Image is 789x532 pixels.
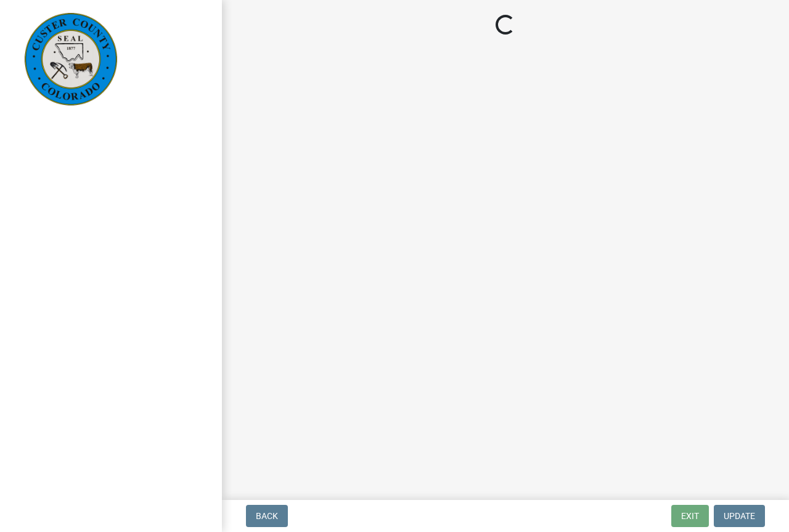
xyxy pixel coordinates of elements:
[671,505,709,527] button: Exit
[25,13,117,105] img: Custer County, Colorado
[246,505,288,527] button: Back
[724,511,755,521] span: Update
[714,505,765,527] button: Update
[256,511,278,521] span: Back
